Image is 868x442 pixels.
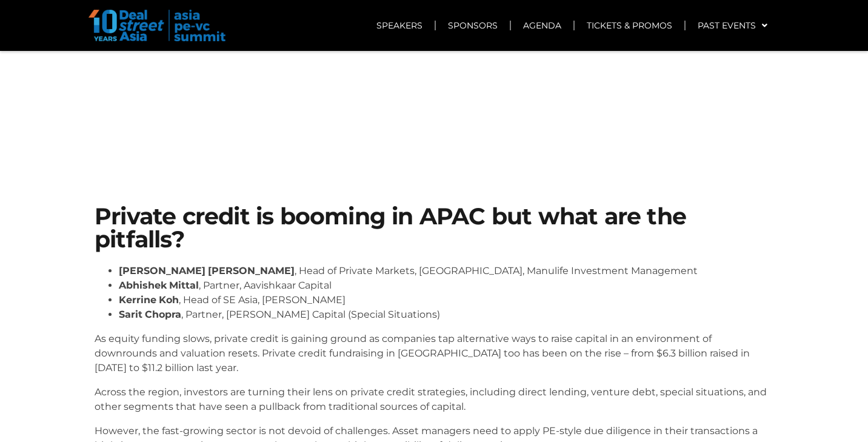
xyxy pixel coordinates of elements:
strong: Abhishek [119,280,167,291]
strong: Kerrine [119,294,156,306]
a: AGENDA [511,12,573,39]
p: Across the region, investors are turning their lens on private credit strategies, including direc... [95,385,773,414]
strong: [PERSON_NAME] [208,265,295,276]
a: PAST EVENTS [686,12,780,39]
a: SPEAKERS [364,12,435,39]
li: , Partner, [PERSON_NAME] Capital (Special Situations) [119,307,773,322]
li: , Partner, Aavishkaar Capital [119,278,773,293]
h1: Private credit is booming in APAC but what are the pitfalls? [95,205,773,252]
strong: [PERSON_NAME] [119,265,205,276]
strong: Sarit [119,309,142,320]
li: , Head of SE Asia, [PERSON_NAME] [119,293,773,307]
strong: Mittal [169,280,199,291]
li: , Head of Private Markets, [GEOGRAPHIC_DATA], Manulife Investment Management [119,264,773,278]
strong: Chopra [145,309,181,320]
strong: Koh [159,294,179,306]
a: TICKETS & PROMOS [575,12,684,39]
p: As equity funding slows, private credit is gaining ground as companies tap alternative ways to ra... [95,332,773,375]
a: SPONSORS [436,12,510,39]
